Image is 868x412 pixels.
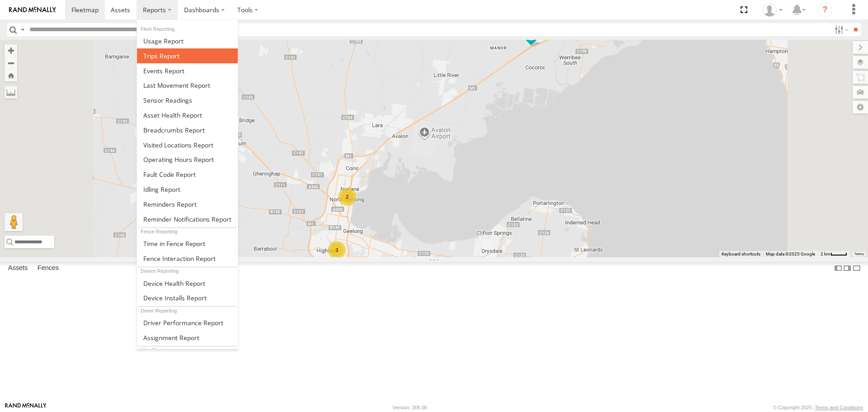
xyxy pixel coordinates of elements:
a: Time in Fences Report [137,236,238,251]
a: Breadcrumbs Report [137,123,238,137]
div: © Copyright 2025 - [773,405,863,410]
a: Visit our Website [5,403,47,412]
a: Fence Interaction Report [137,251,238,266]
label: Dock Summary Table to the Left [834,262,843,275]
a: Service Reminder Notifications Report [137,212,238,227]
span: Map data ©2025 Google [766,251,815,256]
button: Keyboard shortcuts [722,251,760,257]
i: ? [818,3,832,17]
a: Device Health Report [137,276,238,291]
a: Usage Report [137,33,238,48]
a: Device Installs Report [137,290,238,305]
a: Assignment Report [137,330,238,345]
a: Last Movement Report [137,78,238,93]
a: Driver Performance Report [137,315,238,330]
a: Sensor Readings [137,93,238,108]
button: Zoom in [5,44,17,57]
button: Zoom out [5,57,17,69]
span: 2 km [821,251,830,256]
label: Fences [33,262,63,275]
label: Search Filter Options [831,23,850,36]
a: Full Events Report [137,63,238,78]
button: Drag Pegman onto the map to open Street View [5,213,23,231]
label: Search Query [19,23,26,36]
button: Zoom Home [5,69,17,81]
a: Idling Report [137,182,238,197]
a: Fault Code Report [137,167,238,182]
div: 2 [338,188,356,206]
label: Hide Summary Table [852,262,861,275]
a: Terms (opens in new tab) [854,252,864,256]
a: Terms and Conditions [815,405,863,410]
div: Version: 306.00 [393,405,427,410]
a: Asset Operating Hours Report [137,152,238,167]
label: Assets [4,262,32,275]
label: Map Settings [853,101,868,114]
div: Dale Hood [759,3,786,17]
a: Reminders Report [137,197,238,212]
button: Map Scale: 2 km per 33 pixels [818,251,850,257]
a: Visited Locations Report [137,137,238,152]
label: Dock Summary Table to the Right [843,262,852,275]
a: Trips Report [137,48,238,63]
img: rand-logo.svg [9,7,56,13]
a: Asset Health Report [137,108,238,123]
div: 3 [328,241,346,259]
label: Measure [5,86,17,99]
